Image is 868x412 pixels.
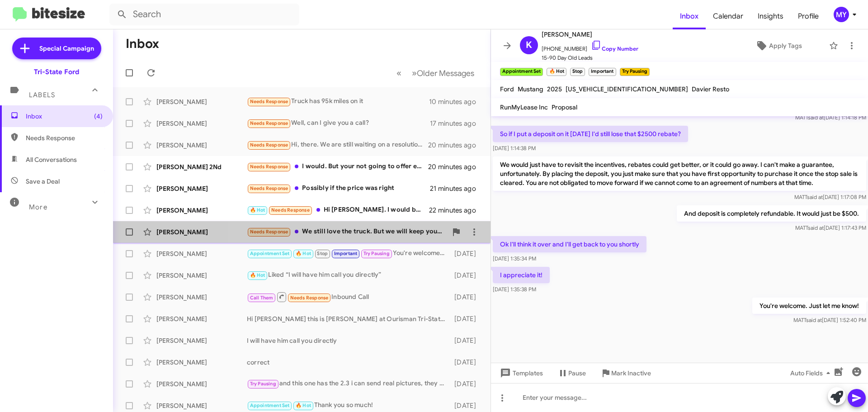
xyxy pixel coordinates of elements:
[542,53,638,62] span: 15-90 Day Old Leads
[39,44,94,53] span: Special Campaign
[29,91,55,99] span: Labels
[156,141,247,150] div: [PERSON_NAME]
[750,3,791,29] a: Insights
[450,336,483,345] div: [DATE]
[611,365,651,381] span: Mark Inactive
[752,298,866,314] p: You're welcome. Just let me know!
[450,271,483,280] div: [DATE]
[794,194,866,200] span: MATT [DATE] 1:17:08 PM
[250,142,288,148] span: Needs Response
[430,119,483,128] div: 17 minutes ago
[620,68,650,76] small: Try Pausing
[550,365,593,381] button: Pause
[156,97,247,106] div: [PERSON_NAME]
[296,403,311,408] span: 🔥 Hot
[493,286,536,293] span: [DATE] 1:35:38 PM
[589,68,616,76] small: Important
[806,317,822,323] span: said at
[247,270,450,280] div: Liked “I will have him call you directly”
[26,112,103,121] span: Inbox
[593,365,658,381] button: Mark Inactive
[156,227,247,237] div: [PERSON_NAME]
[250,381,276,387] span: Try Pausing
[250,272,265,278] span: 🔥 Hot
[156,206,247,215] div: [PERSON_NAME]
[568,365,586,381] span: Pause
[34,67,79,76] div: Tri-State Ford
[769,38,802,54] span: Apply Tags
[429,141,483,150] div: 20 minutes ago
[808,224,824,231] span: said at
[706,3,750,29] span: Calendar
[429,97,483,106] div: 10 minutes ago
[450,358,483,367] div: [DATE]
[396,67,401,79] span: «
[417,68,474,78] span: Older Messages
[493,255,536,262] span: [DATE] 1:35:34 PM
[156,336,247,345] div: [PERSON_NAME]
[156,379,247,388] div: [PERSON_NAME]
[250,251,290,256] span: Appointment Set
[493,267,550,283] p: I appreciate it!
[247,336,450,345] div: I will have him call you directly
[247,161,429,172] div: I would. But your not going to offer enough
[290,295,329,301] span: Needs Response
[391,64,407,82] button: Previous
[552,103,577,111] span: Proposal
[542,29,638,40] span: [PERSON_NAME]
[363,251,390,256] span: Try Pausing
[247,400,450,411] div: Thank you so much!
[795,114,866,121] span: MATT [DATE] 1:14:18 PM
[250,120,288,126] span: Needs Response
[429,162,483,171] div: 20 minutes ago
[677,205,866,222] p: And deposit is completely refundable. It would just be $500.
[247,227,447,237] div: We still love the truck. But we will keep you posted if we do.
[94,112,103,121] span: (4)
[247,118,430,128] div: Well, can I give you a call?
[406,64,480,82] button: Next
[450,379,483,388] div: [DATE]
[392,64,480,82] nav: Page navigation example
[450,293,483,302] div: [DATE]
[296,251,311,256] span: 🔥 Hot
[26,133,103,142] span: Needs Response
[808,114,824,121] span: said at
[26,177,60,186] span: Save a Deal
[500,103,548,111] span: RunMyLease Inc
[732,38,825,54] button: Apply Tags
[247,358,450,367] div: correct
[500,85,514,93] span: Ford
[250,295,274,301] span: Call Them
[673,3,706,29] a: Inbox
[430,184,483,193] div: 21 minutes ago
[791,3,826,29] a: Profile
[834,7,849,22] div: MY
[156,162,247,171] div: [PERSON_NAME] 2Nd
[247,96,429,107] div: Truck has 95k miles on it
[250,164,288,170] span: Needs Response
[491,365,550,381] button: Templates
[12,38,101,59] a: Special Campaign
[783,365,841,381] button: Auto Fields
[247,140,429,150] div: Hi, there. We are still waiting on a resolution for our money back. From over a year ago now. Can...
[271,207,310,213] span: Needs Response
[156,358,247,367] div: [PERSON_NAME]
[156,401,247,410] div: [PERSON_NAME]
[526,38,532,52] span: K
[317,251,328,256] span: Stop
[334,251,358,256] span: Important
[807,194,823,200] span: said at
[493,236,646,252] p: Ok I'll think it over and I'll get back to you shortly
[542,40,638,53] span: [PHONE_NUMBER]
[250,99,288,104] span: Needs Response
[498,365,543,381] span: Templates
[793,317,866,323] span: MATT [DATE] 1:52:40 PM
[250,403,290,408] span: Appointment Set
[493,156,866,191] p: We would just have to revisit the incentives, rebates could get better, or it could go away. I ca...
[126,37,159,51] h1: Inbox
[109,4,299,25] input: Search
[826,7,858,22] button: MY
